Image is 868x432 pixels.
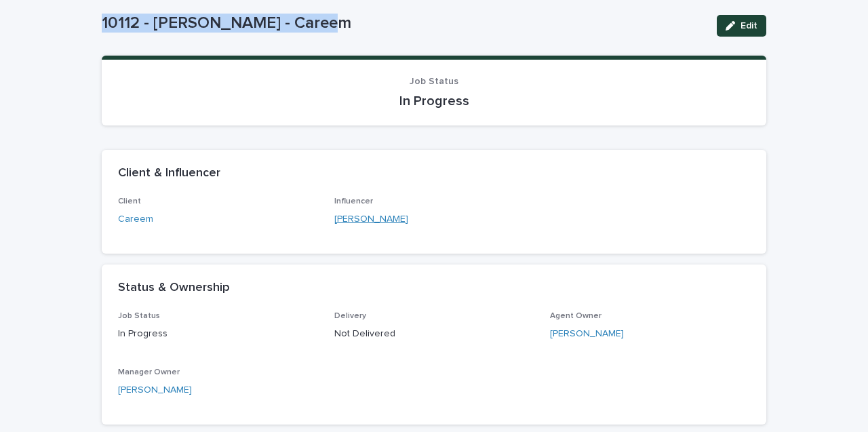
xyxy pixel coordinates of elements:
[717,15,766,37] button: Edit
[102,14,706,33] p: 10112 - [PERSON_NAME] - Careem
[118,327,318,341] p: In Progress
[118,212,153,227] a: Careem
[550,327,624,341] a: [PERSON_NAME]
[410,77,458,86] span: Job Status
[118,93,750,109] p: In Progress
[118,312,160,320] span: Job Status
[118,383,192,397] a: [PERSON_NAME]
[118,166,220,181] h2: Client & Influencer
[334,312,366,320] span: Delivery
[334,197,373,205] span: Influencer
[550,312,601,320] span: Agent Owner
[118,197,141,205] span: Client
[334,327,534,341] p: Not Delivered
[741,21,757,31] span: Edit
[118,368,180,376] span: Manager Owner
[118,281,230,296] h2: Status & Ownership
[334,212,408,227] a: [PERSON_NAME]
